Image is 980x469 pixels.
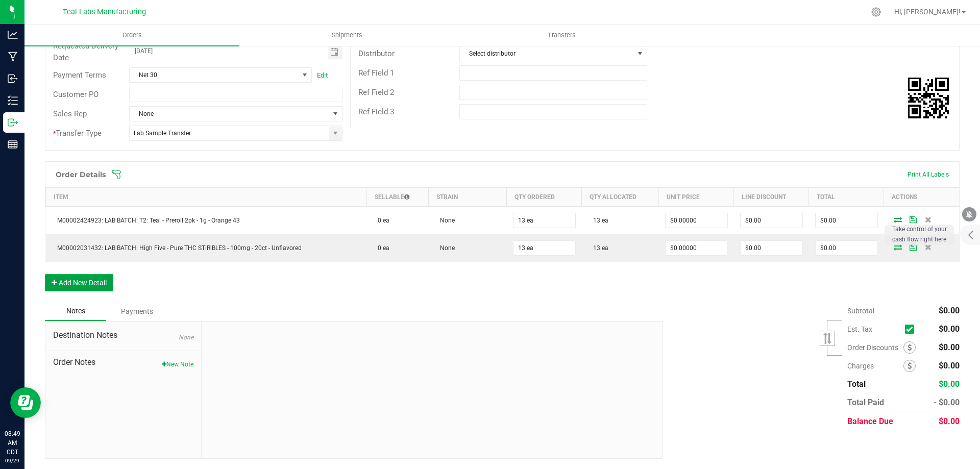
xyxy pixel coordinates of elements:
[588,217,608,224] span: 13 ea
[109,31,156,40] span: Orders
[908,78,949,118] img: Scan me!
[318,31,376,40] span: Shipments
[666,241,727,255] input: 0
[894,8,961,16] span: Hi, [PERSON_NAME]!
[460,46,633,61] span: Select distributor
[741,213,802,228] input: 0
[8,30,18,40] inline-svg: Analytics
[5,429,20,457] p: 08:49 AM CDT
[507,188,582,207] th: Qty Ordered
[53,329,193,341] span: Destination Notes
[8,117,18,128] inline-svg: Outbound
[63,8,146,16] span: Teal Labs Manufacturing
[435,244,455,252] span: None
[847,343,903,352] span: Order Discounts
[513,241,575,255] input: 0
[53,70,106,80] span: Payment Terms
[8,95,18,106] inline-svg: Inventory
[373,244,389,252] span: 0 ea
[934,398,960,407] span: - $0.00
[921,244,936,250] span: Delete Order Detail
[358,107,394,116] span: Ref Field 3
[939,361,960,371] span: $0.00
[53,109,87,118] span: Sales Rep
[734,188,809,207] th: Line Discount
[45,302,106,321] div: Notes
[939,306,960,315] span: $0.00
[454,24,669,46] a: Transfers
[939,324,960,334] span: $0.00
[939,342,960,352] span: $0.00
[666,213,727,228] input: 0
[239,24,454,46] a: Shipments
[513,213,575,228] input: 0
[905,216,921,223] span: Save Order Detail
[366,188,428,207] th: Sellable
[52,244,302,252] span: M00002031432: LAB BATCH: High Five - Pure THC STiRiBLES - 100mg - 20ct - Unflavored
[816,241,877,255] input: 0
[659,188,734,207] th: Unit Price
[847,416,893,426] span: Balance Due
[847,379,866,389] span: Total
[588,244,608,252] span: 13 ea
[534,31,590,40] span: Transfers
[179,334,193,341] span: None
[847,325,901,333] span: Est. Tax
[816,213,877,228] input: 0
[45,274,113,291] button: Add New Detail
[53,41,118,62] span: Requested Delivery Date
[884,188,959,207] th: Actions
[46,188,367,207] th: Item
[162,360,193,369] button: New Note
[905,323,919,336] span: Calculate excise tax
[52,217,240,224] span: M00002424923: LAB BATCH: T2: Teal - Preroll 2pk - 1g - Orange 43
[847,307,874,315] span: Subtotal
[53,90,99,99] span: Customer PO
[429,188,507,207] th: Strain
[435,217,455,224] span: None
[847,398,884,407] span: Total Paid
[921,216,936,223] span: Delete Order Detail
[847,362,903,370] span: Charges
[939,379,960,389] span: $0.00
[8,52,18,62] inline-svg: Manufacturing
[8,139,18,150] inline-svg: Reports
[53,356,193,368] span: Order Notes
[317,71,328,79] a: Edit
[8,73,18,84] inline-svg: Inbound
[358,49,395,58] span: Distributor
[24,24,239,46] a: Orders
[130,68,299,82] span: Net 30
[582,188,659,207] th: Qty Allocated
[10,387,41,418] iframe: Resource center
[53,129,102,138] span: Transfer Type
[56,170,106,179] h1: Order Details
[373,217,389,224] span: 0 ea
[939,416,960,426] span: $0.00
[870,7,883,17] div: Manage settings
[130,107,329,121] span: None
[809,188,884,207] th: Total
[358,68,394,78] span: Ref Field 1
[908,78,949,118] qrcode: 00005723
[905,244,921,250] span: Save Order Detail
[358,88,394,97] span: Ref Field 2
[328,45,342,59] span: Toggle calendar
[106,302,167,320] div: Payments
[741,241,802,255] input: 0
[5,457,20,464] p: 09/29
